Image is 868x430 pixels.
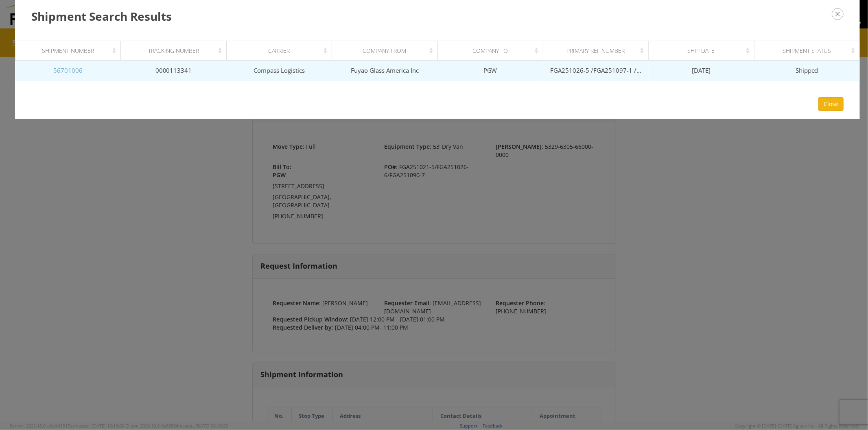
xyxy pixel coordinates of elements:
[332,61,437,81] td: Fuyao Glass America Inc
[23,47,118,55] div: Shipment Number
[692,66,711,74] span: [DATE]
[445,47,540,55] div: Company To
[543,61,648,81] td: FGA251026-5 /FGA251097-1 /FGA251207-1/ FGA251234-1
[53,66,83,74] a: 56701006
[796,66,818,74] span: Shipped
[226,61,332,81] td: Compass Logistics
[121,61,226,81] td: 0000113341
[818,97,844,111] button: Close
[550,47,646,55] div: Primary Ref Number
[656,47,752,55] div: Ship Date
[339,47,435,55] div: Company From
[234,47,329,55] div: Carrier
[761,47,857,55] div: Shipment Status
[128,47,224,55] div: Tracking Number
[437,61,543,81] td: PGW
[31,8,844,24] h3: Shipment Search Results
